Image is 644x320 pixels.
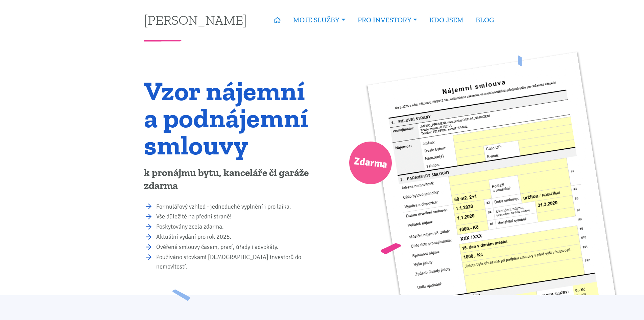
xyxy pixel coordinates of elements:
a: MOJE SLUŽBY [287,12,351,28]
li: Formulářový vzhled - jednoduché vyplnění i pro laika. [156,202,317,212]
span: Zdarma [353,152,388,174]
li: Ověřené smlouvy časem, praxí, úřady i advokáty. [156,242,317,252]
a: BLOG [470,12,500,28]
li: Poskytovány zcela zdarma. [156,222,317,232]
li: Používáno stovkami [DEMOGRAPHIC_DATA] investorů do nemovitostí. [156,253,317,272]
a: PRO INVESTORY [352,12,423,28]
h1: Vzor nájemní a podnájemní smlouvy [144,77,317,158]
li: Vše důležité na přední straně! [156,212,317,221]
a: [PERSON_NAME] [144,13,247,26]
p: k pronájmu bytu, kanceláře či garáže zdarma [144,167,317,192]
a: KDO JSEM [423,12,470,28]
li: Aktuální vydání pro rok 2025. [156,232,317,242]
